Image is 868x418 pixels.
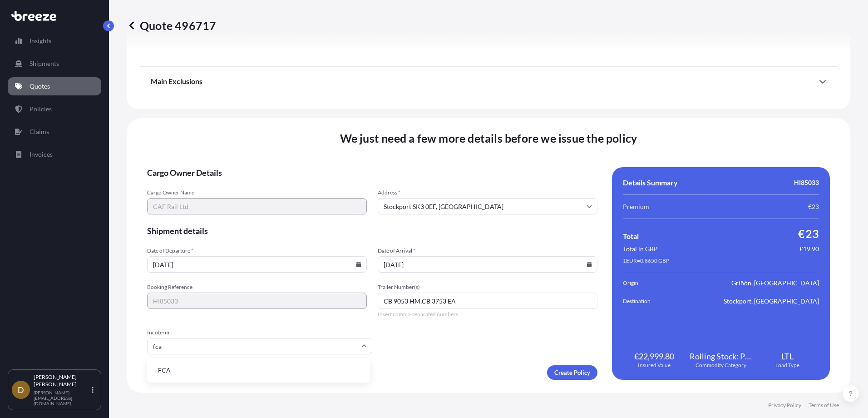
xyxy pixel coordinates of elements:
[8,32,101,50] a: Insights
[775,362,799,369] span: Load Type
[147,329,372,336] span: Incoterm
[724,297,819,306] span: Stockport, [GEOGRAPHIC_DATA]
[8,55,101,73] a: Shipments
[8,145,101,164] a: Invoices
[768,402,801,409] a: Privacy Policy
[623,257,669,264] span: 1 EUR = 0.8650 GBP
[378,189,597,196] span: Address
[147,167,597,178] span: Cargo Owner Details
[30,127,49,136] p: Claims
[378,256,597,273] input: dd/mm/yyyy
[554,368,590,377] p: Create Policy
[690,351,753,362] span: Rolling Stock: Parts and Accessories
[151,362,366,379] li: FCA
[8,77,101,95] a: Quotes
[378,284,597,291] span: Trailer Number(s)
[794,178,819,187] span: HI85033
[151,77,202,86] span: Main Exclusions
[30,150,53,159] p: Invoices
[147,189,367,196] span: Cargo Owner Name
[638,362,671,369] span: Insured Value
[378,198,597,214] input: Cargo owner address
[30,59,59,68] p: Shipments
[34,373,90,388] p: [PERSON_NAME] [PERSON_NAME]
[30,82,50,91] p: Quotes
[378,293,597,309] input: Number1, number2,...
[623,244,658,254] span: Total in GBP
[30,36,51,45] p: Insights
[798,226,819,241] span: €23
[30,104,52,114] p: Policies
[147,284,367,291] span: Booking Reference
[623,178,678,187] span: Details Summary
[623,232,639,241] span: Total
[147,338,372,354] input: Select...
[8,123,101,141] a: Claims
[623,297,674,306] span: Destination
[809,402,839,409] a: Terms of Use
[799,244,819,254] span: £19.90
[695,362,746,369] span: Commodity Category
[151,70,826,92] div: Main Exclusions
[147,256,367,273] input: dd/mm/yyyy
[781,351,794,362] span: LTL
[808,202,819,211] span: €23
[731,279,819,288] span: Griñón, [GEOGRAPHIC_DATA]
[127,18,216,33] p: Quote 496717
[623,202,649,211] span: Premium
[147,293,367,309] input: Your internal reference
[378,247,597,254] span: Date of Arrival
[8,100,101,118] a: Policies
[623,279,674,288] span: Origin
[378,311,597,318] span: Insert comma-separated numbers
[547,365,597,380] button: Create Policy
[147,247,367,254] span: Date of Departure
[147,225,597,236] span: Shipment details
[34,390,90,406] p: [PERSON_NAME][EMAIL_ADDRESS][DOMAIN_NAME]
[634,351,674,362] span: €22,999.80
[340,131,637,145] span: We just need a few more details before we issue the policy
[18,385,24,394] span: D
